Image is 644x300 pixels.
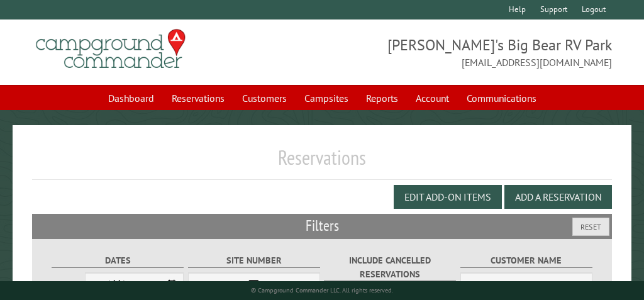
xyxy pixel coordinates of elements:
h2: Filters [32,214,612,238]
label: From: [52,281,85,292]
label: Customer Name [460,253,592,268]
button: Add a Reservation [504,185,612,209]
small: © Campground Commander LLC. All rights reserved. [251,286,393,294]
span: [PERSON_NAME]'s Big Bear RV Park [EMAIL_ADDRESS][DOMAIN_NAME] [322,35,612,70]
h1: Reservations [32,145,612,180]
a: Reservations [164,86,232,110]
img: Campground Commander [32,25,189,74]
a: Account [408,86,457,110]
a: Campsites [297,86,356,110]
a: Dashboard [101,86,162,110]
button: Reset [572,218,609,236]
a: Communications [459,86,544,110]
button: Edit Add-on Items [394,185,502,209]
label: Include Cancelled Reservations [324,253,456,281]
a: Customers [235,86,294,110]
label: Dates [52,253,184,268]
a: Reports [358,86,406,110]
label: Site Number [188,253,320,268]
